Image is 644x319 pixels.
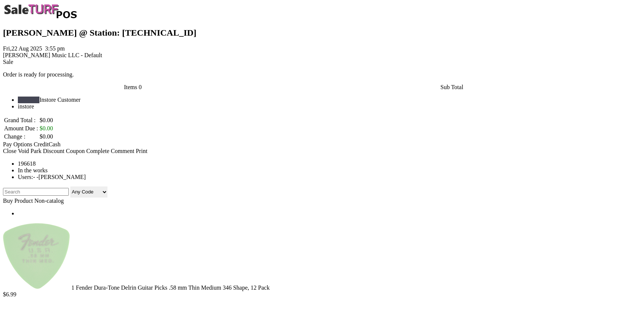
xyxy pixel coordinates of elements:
[18,174,86,180] span: Users:
[40,133,53,140] span: $0.00
[34,198,64,204] a: Non-catalog
[57,45,65,52] span: pm
[3,59,13,65] span: Sale
[3,45,65,52] span: , :
[3,45,10,52] span: Fri
[4,125,39,132] td: Amount Due :
[3,148,16,154] a: Close
[45,45,48,52] span: 3
[19,45,29,52] span: Aug
[3,28,641,38] h2: [PERSON_NAME] @ Station: [TECHNICAL_ID]
[139,84,142,90] span: 0
[40,125,53,131] span: $0.00
[36,174,86,180] span: -[PERSON_NAME]
[111,148,134,154] span: Comment
[3,52,102,58] span: [PERSON_NAME] Music LLC - Default
[49,141,61,147] span: Cash
[43,148,64,154] a: Discount
[12,45,17,52] span: 22
[66,148,85,154] a: Coupon
[33,174,35,180] span: -
[3,141,32,147] span: Pay Options
[30,45,42,52] span: 2025
[284,84,619,91] td: Sub Total
[18,167,48,173] span: In the works
[3,188,69,196] input: Search
[4,133,39,140] td: Change :
[18,103,34,110] span: instore
[18,148,29,154] a: Void
[50,45,56,52] span: 55
[136,148,147,154] a: Print
[4,117,39,124] td: Grand Total :
[3,198,33,204] a: Buy Product
[30,148,41,154] a: Park
[86,148,109,154] a: Complete
[39,97,81,103] span: Instore Customer
[124,84,137,90] span: Items
[34,141,49,147] span: Credit
[40,117,53,123] span: $0.00
[71,284,74,291] span: 1
[3,291,16,297] span: $6.99
[18,160,36,167] span: 196618
[76,284,270,291] span: Fender Dura-Tone Delrin Guitar Picks .58 mm Thin Medium 346 Shape, 12 Pack
[3,71,641,78] p: Order is ready for processing.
